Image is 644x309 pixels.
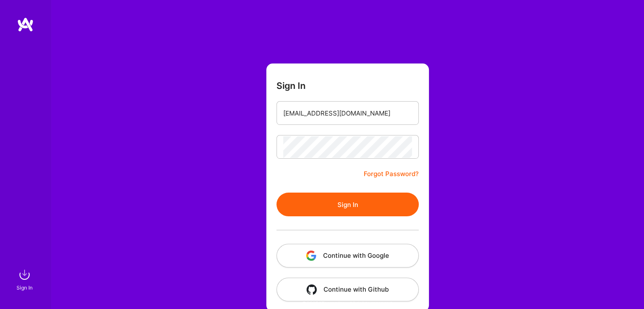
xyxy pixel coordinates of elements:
[276,80,306,91] h3: Sign In
[307,284,317,295] img: icon
[276,278,419,301] button: Continue with Github
[276,244,419,268] button: Continue with Google
[17,17,34,32] img: logo
[283,102,412,124] input: Email...
[18,266,33,292] a: sign inSign In
[364,169,419,179] a: Forgot Password?
[276,193,419,216] button: Sign In
[17,283,33,292] div: Sign In
[16,266,33,283] img: sign in
[306,251,316,261] img: icon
